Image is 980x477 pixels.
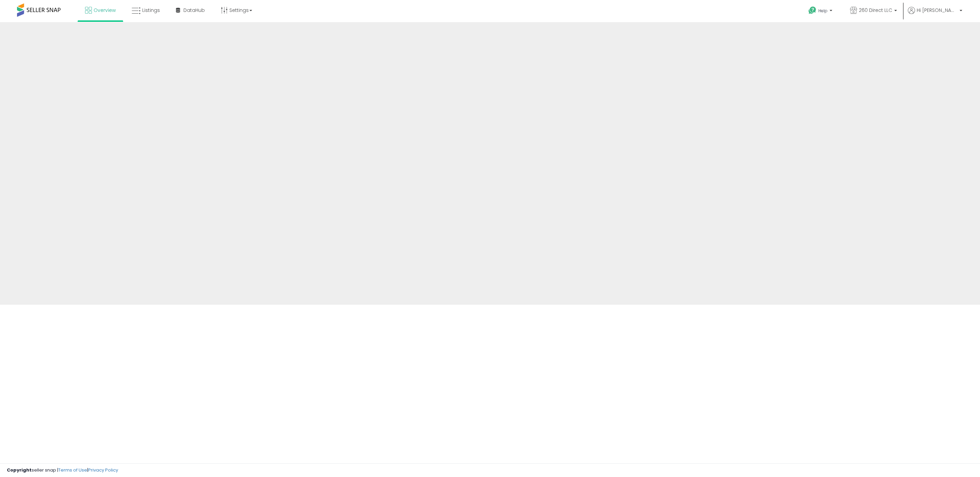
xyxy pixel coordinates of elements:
[818,8,828,14] span: Help
[183,7,205,14] span: DataHub
[917,7,958,14] span: Hi [PERSON_NAME]
[908,7,962,22] a: Hi [PERSON_NAME]
[142,7,160,14] span: Listings
[803,1,839,22] a: Help
[859,7,892,14] span: 260 Direct LLC
[94,7,116,14] span: Overview
[808,6,817,15] i: Get Help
